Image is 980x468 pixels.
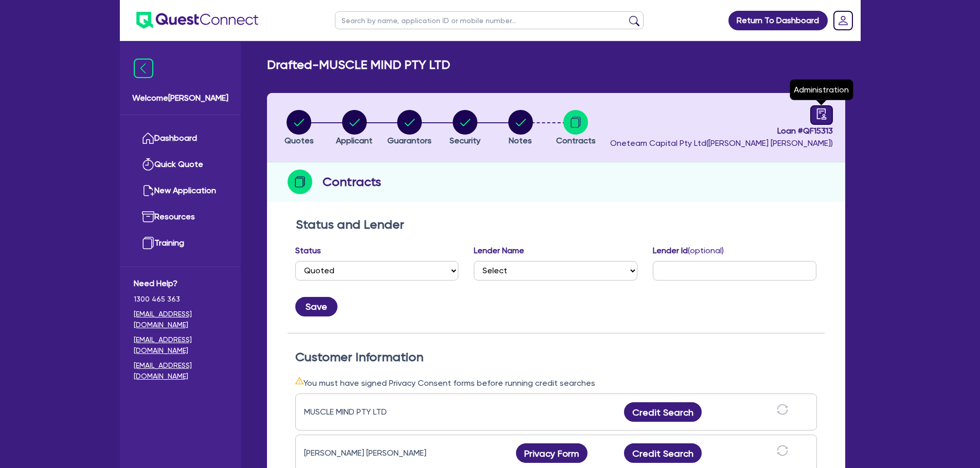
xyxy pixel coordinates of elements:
[295,377,817,389] div: You must have signed Privacy Consent forms before running credit searches
[296,217,816,232] h2: Status and Lender
[790,80,853,100] div: Administration
[810,105,833,125] a: audit
[134,125,227,152] a: Dashboard
[387,109,432,147] button: Guarantors
[134,309,227,330] a: [EMAIL_ADDRESS][DOMAIN_NAME]
[284,136,314,145] span: Quotes
[508,109,533,147] button: Notes
[816,108,827,120] span: audit
[474,245,524,257] label: Lender Name
[136,12,258,29] img: quest-connect-logo-blue
[295,297,337,316] button: Save
[728,11,828,30] a: Return To Dashboard
[134,294,227,305] span: 1300 465 363
[295,245,321,257] label: Status
[134,230,227,256] a: Training
[774,403,791,421] button: sync
[450,136,480,145] span: Security
[387,136,432,145] span: Guarantors
[335,109,373,147] button: Applicant
[134,334,227,356] a: [EMAIL_ADDRESS][DOMAIN_NAME]
[134,204,227,230] a: Resources
[142,237,154,249] img: training
[267,58,450,72] h2: Drafted - MUSCLE MIND PTY LTD
[288,170,312,194] img: step-icon
[624,402,702,422] button: Credit Search
[830,7,857,34] a: Dropdown toggle
[777,445,788,456] span: sync
[134,360,227,382] a: [EMAIL_ADDRESS][DOMAIN_NAME]
[142,158,154,171] img: quick-quote
[610,138,833,148] span: Oneteam Capital Pty Ltd ( [PERSON_NAME] [PERSON_NAME] )
[556,136,596,145] span: Contracts
[323,173,381,191] h2: Contracts
[624,443,702,463] button: Credit Search
[449,109,481,147] button: Security
[556,109,596,147] button: Contracts
[134,178,227,204] a: New Application
[653,245,724,257] label: Lender Id
[304,447,433,459] div: [PERSON_NAME] [PERSON_NAME]
[335,11,644,29] input: Search by name, application ID or mobile number...
[142,184,154,197] img: new-application
[142,211,154,223] img: resources
[134,59,153,78] img: icon-menu-close
[509,136,532,145] span: Notes
[516,443,588,463] button: Privacy Form
[336,136,372,145] span: Applicant
[284,109,314,147] button: Quotes
[688,246,724,255] span: (optional)
[774,444,791,462] button: sync
[134,277,227,290] span: Need Help?
[295,377,304,385] span: warning
[610,125,833,137] span: Loan # QF15313
[134,152,227,178] a: Quick Quote
[132,92,228,104] span: Welcome [PERSON_NAME]
[295,350,817,365] h2: Customer Information
[304,406,433,418] div: MUSCLE MIND PTY LTD
[777,404,788,415] span: sync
